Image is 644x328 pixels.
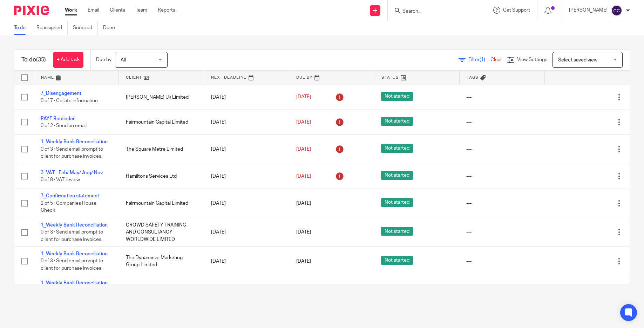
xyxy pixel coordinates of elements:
[53,52,83,68] a: + Add task
[611,5,622,16] img: svg%3E
[41,251,108,256] a: 1_Weekly Bank Reconciliation
[88,7,99,14] a: Email
[466,200,537,207] div: ---
[204,247,289,276] td: [DATE]
[381,92,413,101] span: Not started
[96,56,111,63] p: Due by
[41,147,103,159] span: 0 of 3 · Send email prompt to client for purchase invoices.
[14,6,49,15] img: Pixie
[41,201,96,213] span: 2 of 5 · Companies House Check
[467,76,479,79] span: Tags
[41,98,98,103] span: 0 of 7 · Collate information
[36,21,68,35] a: Reassigned
[41,223,108,228] a: 1_Weekly Bank Reconciliation
[381,144,413,153] span: Not started
[204,85,289,110] td: [DATE]
[21,56,46,64] h1: To do
[136,7,147,14] a: Team
[204,276,289,304] td: [DATE]
[41,230,103,242] span: 0 of 3 · Send email prompt to client for purchase invoices.
[466,146,537,153] div: ---
[204,135,289,164] td: [DATE]
[119,247,204,276] td: The Dynaminze Marketing Group Limited
[41,91,81,96] a: 7_Disengagement
[65,7,77,14] a: Work
[119,189,204,218] td: Fairmountain Capital Limited
[41,116,75,121] a: PAYE Reminder
[204,164,289,189] td: [DATE]
[503,8,530,13] span: Get Support
[36,57,46,63] span: (35)
[466,229,537,236] div: ---
[14,21,31,35] a: To do
[296,147,311,152] span: [DATE]
[158,7,175,14] a: Reports
[296,259,311,264] span: [DATE]
[296,120,311,125] span: [DATE]
[468,57,490,62] span: Filter
[103,21,120,35] a: Done
[41,259,103,271] span: 0 of 3 · Send email prompt to client for purchase invoices.
[381,117,413,126] span: Not started
[296,174,311,179] span: [DATE]
[569,7,608,14] p: [PERSON_NAME]
[517,57,547,62] span: View Settings
[466,173,537,180] div: ---
[119,218,204,247] td: CROWD SAFETY TRAINING AND CONSULTANCY WORLDWIDE LIMITED
[41,281,108,286] a: 1_Weekly Bank Reconciliation
[381,256,413,265] span: Not started
[41,123,87,128] span: 0 of 2 · Send an email
[119,135,204,164] td: The Square Metre Limited
[381,227,413,236] span: Not started
[41,139,108,144] a: 1_Weekly Bank Reconciliation
[480,57,485,62] span: (1)
[110,7,125,14] a: Clients
[296,201,311,206] span: [DATE]
[204,110,289,135] td: [DATE]
[381,171,413,180] span: Not started
[119,164,204,189] td: Hamiltons Services Ltd
[119,85,204,110] td: [PERSON_NAME] Uk Limited
[204,218,289,247] td: [DATE]
[466,119,537,126] div: ---
[121,58,126,63] span: All
[204,189,289,218] td: [DATE]
[41,177,80,182] span: 0 of 8 · VAT review
[296,95,311,100] span: [DATE]
[119,110,204,135] td: Fairmountain Capital Limited
[490,57,502,62] a: Clear
[41,193,99,198] a: 7_Confirmation statement
[73,21,98,35] a: Snoozed
[402,8,465,15] input: Search
[558,58,597,63] span: Select saved view
[381,198,413,207] span: Not started
[119,276,204,304] td: Jsl Advisory Uk Ltd
[41,170,103,175] a: 3_VAT - Feb/ May/ Aug/ Nov
[466,258,537,265] div: ---
[296,230,311,235] span: [DATE]
[466,94,537,101] div: ---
